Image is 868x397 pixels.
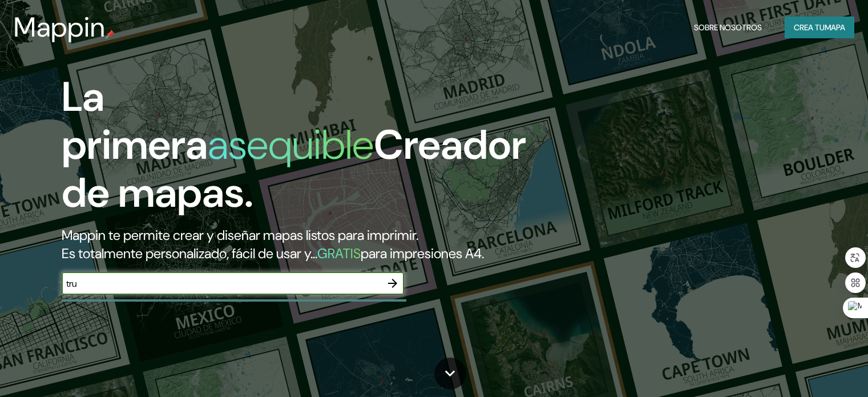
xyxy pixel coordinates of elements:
font: Mappin [14,9,106,45]
font: GRATIS [317,244,361,262]
font: mapa [825,22,845,33]
font: Crea tu [794,22,825,33]
font: para impresiones A4. [361,244,484,262]
font: Mappin te permite crear y diseñar mapas listos para imprimir. [62,226,418,244]
button: Crea tumapa [785,17,854,38]
button: Sobre nosotros [689,17,766,38]
img: pin de mapeo [106,30,115,39]
font: La primera [62,70,208,171]
font: asequible [208,118,374,171]
font: Sobre nosotros [694,22,762,33]
input: Elige tu lugar favorito [62,277,381,290]
font: Es totalmente personalizado, fácil de usar y... [62,244,317,262]
font: Creador de mapas. [62,118,526,219]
